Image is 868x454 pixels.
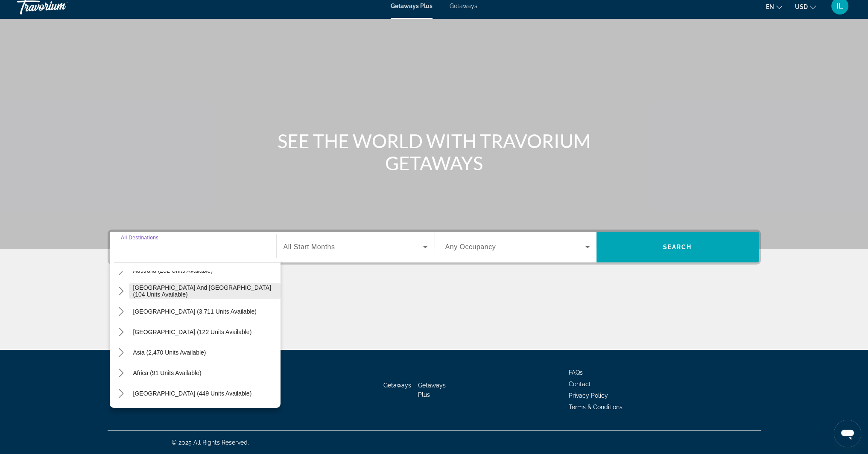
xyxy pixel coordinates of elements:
[274,130,594,174] h1: SEE THE WORLD WITH TRAVORIUM GETAWAYS
[663,244,692,250] span: Search
[391,3,433,9] a: Getaways Plus
[114,284,129,299] button: Toggle South Pacific and Oceania (104 units available) submenu
[569,369,583,376] a: FAQs
[569,404,623,410] a: Terms & Conditions
[133,284,276,298] span: [GEOGRAPHIC_DATA] and [GEOGRAPHIC_DATA] (104 units available)
[114,325,129,340] button: Toggle Central America (122 units available) submenu
[133,370,202,376] span: Africa (91 units available)
[129,365,206,381] button: Select destination: Africa (91 units available)
[569,392,608,399] a: Privacy Policy
[121,235,159,240] span: All Destinations
[114,366,129,381] button: Toggle Africa (91 units available) submenu
[133,329,252,335] span: [GEOGRAPHIC_DATA] (122 units available)
[450,3,477,9] a: Getaways
[283,243,335,250] span: All Start Months
[383,382,411,389] a: Getaways
[766,0,782,13] button: Change language
[110,232,759,262] div: Search widget
[836,2,843,10] span: IL
[110,258,281,408] div: Destination options
[766,3,774,10] span: en
[129,324,256,340] button: Select destination: Central America (122 units available)
[795,3,808,10] span: USD
[795,0,816,13] button: Change currency
[133,308,257,315] span: [GEOGRAPHIC_DATA] (3,711 units available)
[121,242,265,253] input: Select destination
[114,263,129,278] button: Toggle Australia (252 units available) submenu
[129,304,261,319] button: Select destination: South America (3,711 units available)
[834,420,861,447] iframe: Bouton de lancement de la fenêtre de messagerie
[129,283,281,299] button: Select destination: South Pacific and Oceania (104 units available)
[133,390,252,397] span: [GEOGRAPHIC_DATA] (449 units available)
[129,263,217,278] button: Select destination: Australia (252 units available)
[129,386,256,401] button: Select destination: Middle East (449 units available)
[569,381,591,387] a: Contact
[418,382,446,398] a: Getaways Plus
[445,243,496,250] span: Any Occupancy
[114,386,129,401] button: Toggle Middle East (449 units available) submenu
[172,439,249,446] span: © 2025 All Rights Reserved.
[114,304,129,319] button: Toggle South America (3,711 units available) submenu
[133,349,206,356] span: Asia (2,470 units available)
[596,232,759,262] button: Search
[114,345,129,360] button: Toggle Asia (2,470 units available) submenu
[129,345,210,360] button: Select destination: Asia (2,470 units available)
